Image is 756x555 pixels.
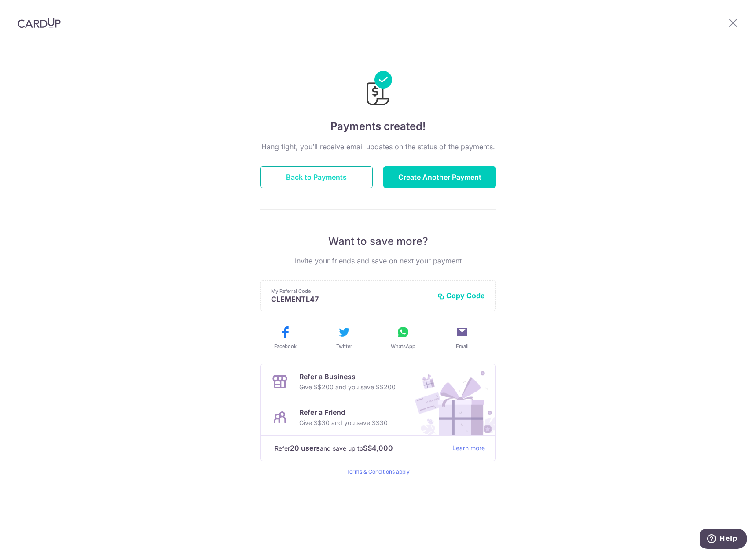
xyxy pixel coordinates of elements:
[700,529,747,551] iframe: Opens a widget where you can find more information
[260,255,496,266] p: Invite your friends and save on next your payment
[271,288,430,295] p: My Referral Code
[299,407,388,418] p: Refer a Friend
[377,325,429,350] button: WhatsApp
[260,234,496,248] p: Want to save more?
[383,166,496,188] button: Create Another Payment
[452,443,485,454] a: Learn more
[260,118,496,134] h4: Payments created!
[274,343,297,350] span: Facebook
[318,325,370,350] button: Twitter
[271,295,430,303] p: CLEMENTL47
[456,343,469,350] span: Email
[336,343,352,350] span: Twitter
[259,325,311,350] button: Facebook
[18,18,61,28] img: CardUp
[260,166,373,188] button: Back to Payments
[299,418,388,428] p: Give S$30 and you save S$30
[299,371,396,382] p: Refer a Business
[275,443,445,454] p: Refer and save up to
[363,443,393,453] strong: S$4,000
[290,443,320,453] strong: 20 users
[346,468,410,475] a: Terms & Conditions apply
[364,71,392,108] img: Payments
[437,291,485,300] button: Copy Code
[407,364,495,435] img: Refer
[391,343,415,350] span: WhatsApp
[299,382,396,392] p: Give S$200 and you save S$200
[436,325,488,350] button: Email
[260,141,496,152] p: Hang tight, you’ll receive email updates on the status of the payments.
